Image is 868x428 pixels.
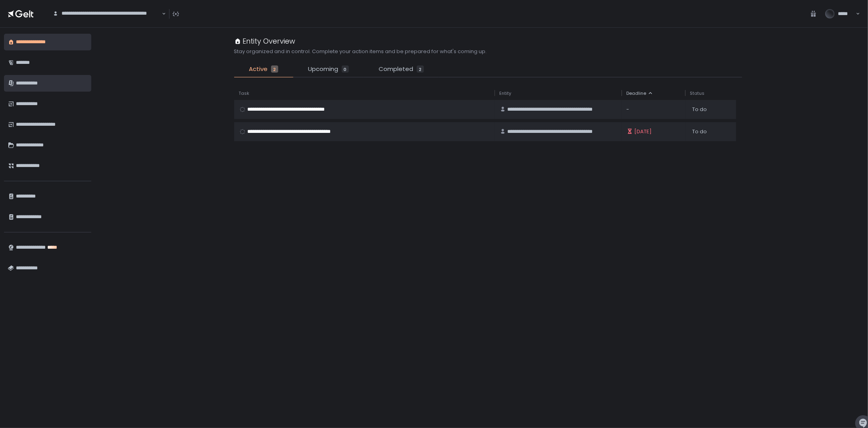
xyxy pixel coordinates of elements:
[690,90,705,96] span: Status
[53,17,161,25] input: Search for option
[693,128,707,135] span: To do
[342,65,349,73] div: 0
[308,65,339,74] span: Upcoming
[627,106,629,113] span: -
[48,6,166,22] div: Search for option
[239,90,250,96] span: Task
[249,65,268,74] span: Active
[417,65,424,73] div: 2
[379,65,414,74] span: Completed
[693,106,707,113] span: To do
[271,65,278,73] div: 2
[627,90,647,96] span: Deadline
[234,48,487,55] h2: Stay organized and in control. Complete your action items and be prepared for what's coming up.
[635,128,652,135] span: [DATE]
[234,36,296,46] div: Entity Overview
[500,90,512,96] span: Entity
